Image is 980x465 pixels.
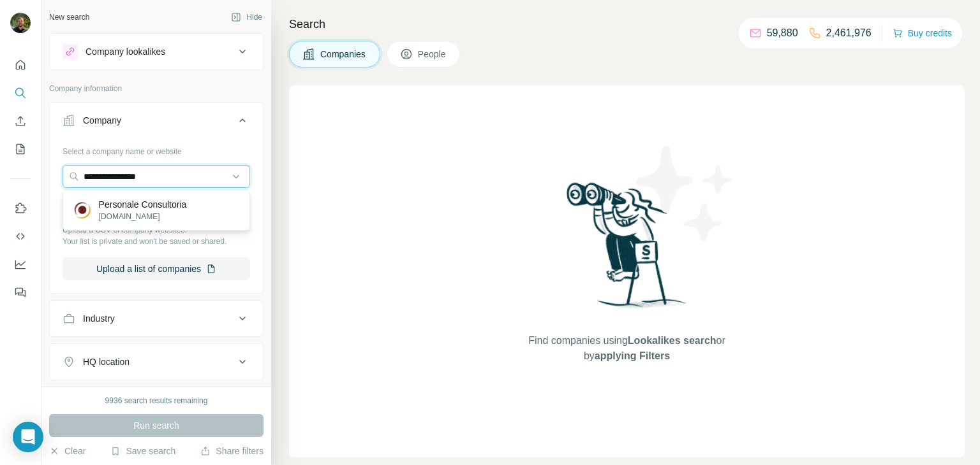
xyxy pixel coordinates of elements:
button: Company lookalikes [50,36,263,67]
p: Personale Consultoria [99,198,187,211]
button: Quick start [10,54,31,76]
img: Surfe Illustration - Woman searching with binoculars [561,179,694,321]
button: Company [50,105,263,141]
div: HQ location [83,355,130,368]
img: Surfe Illustration - Stars [627,136,742,251]
button: Upload a list of companies [63,257,250,280]
button: Use Surfe on LinkedIn [10,197,31,220]
div: 9936 search results remaining [105,395,208,406]
span: Find companies using or by [524,333,729,364]
img: Avatar [10,13,31,33]
button: Buy credits [893,24,952,42]
button: Share filters [200,445,264,457]
button: Search [10,82,31,104]
button: Use Surfe API [10,225,31,248]
span: Lookalikes search [628,335,716,346]
p: Your list is private and won't be saved or shared. [63,236,250,247]
button: Feedback [10,281,31,304]
div: Open Intercom Messenger [13,422,43,452]
span: People [418,48,447,61]
div: Industry [83,312,115,325]
div: Select a company name or website [63,141,250,157]
button: Dashboard [10,253,31,276]
p: [DOMAIN_NAME] [99,211,187,222]
p: Company information [49,83,264,94]
div: Company lookalikes [85,45,165,58]
button: Save search [110,445,175,457]
h4: Search [289,15,965,33]
div: New search [49,11,89,23]
button: Industry [50,303,263,334]
span: applying Filters [595,350,670,361]
button: Enrich CSV [10,110,31,132]
span: Companies [320,48,367,61]
button: Hide [222,8,271,27]
div: Company [83,114,121,127]
p: 2,461,976 [826,25,872,41]
button: HQ location [50,347,263,377]
img: Personale Consultoria [73,201,91,219]
p: 59,880 [767,25,798,41]
button: My lists [10,138,31,161]
button: Clear [49,445,85,457]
